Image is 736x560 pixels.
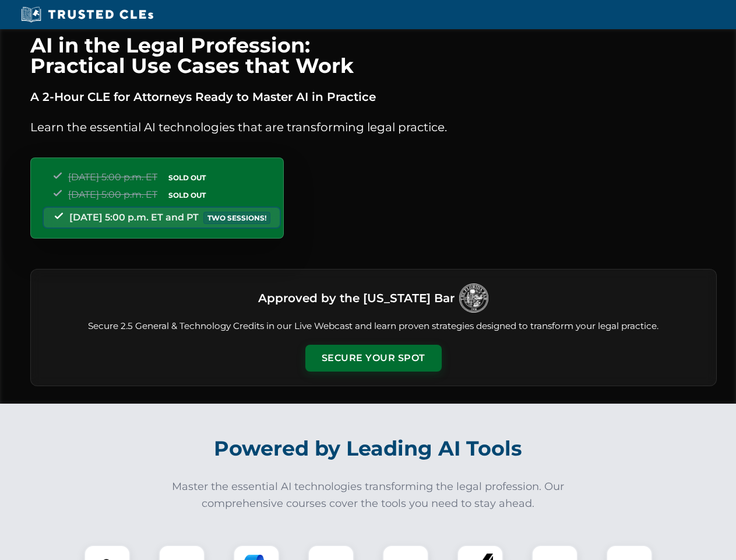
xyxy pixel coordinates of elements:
h2: Powered by Leading AI Tools [45,428,691,469]
span: [DATE] 5:00 p.m. ET [68,171,157,183]
h3: Approved by the [US_STATE] Bar [258,288,455,309]
p: Master the essential AI technologies transforming the legal profession. Our comprehensive courses... [164,478,572,512]
img: Logo [459,283,488,313]
p: Secure 2.5 General & Technology Credits in our Live Webcast and learn proven strategies designed ... [45,320,702,333]
img: Trusted CLEs [17,6,157,23]
span: SOLD OUT [164,189,210,201]
h1: AI in the Legal Profession: Practical Use Cases that Work [30,35,717,76]
button: Secure Your Spot [305,345,442,372]
span: SOLD OUT [164,171,210,184]
span: [DATE] 5:00 p.m. ET [68,189,157,200]
p: Learn the essential AI technologies that are transforming legal practice. [30,118,717,136]
p: A 2-Hour CLE for Attorneys Ready to Master AI in Practice [30,87,717,106]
